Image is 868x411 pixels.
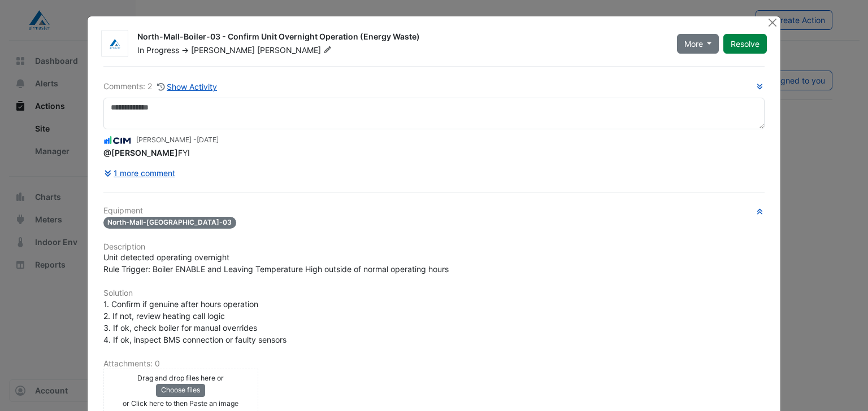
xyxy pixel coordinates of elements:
[191,45,255,55] span: [PERSON_NAME]
[103,134,132,147] img: CIM
[103,242,765,252] h6: Description
[103,217,237,229] span: North-Mall-[GEOGRAPHIC_DATA]-03
[103,148,178,158] span: ajackman@airmaster.com.au [Airmaster Australia]
[156,384,205,396] button: Choose files
[136,135,219,145] small: [PERSON_NAME] -
[137,31,663,45] div: North-Mall-Boiler-03 - Confirm Unit Overnight Operation (Energy Waste)
[103,299,287,344] span: 1. Confirm if genuine after hours operation 2. If not, review heating call logic 3. If ok, check ...
[103,288,765,298] h6: Solution
[723,34,767,54] button: Resolve
[103,206,765,216] h6: Equipment
[684,38,703,50] span: More
[103,252,449,274] span: Unit detected operating overnight Rule Trigger: Boiler ENABLE and Leaving Temperature High outsid...
[157,80,218,93] button: Show Activity
[103,163,176,183] button: 1 more comment
[766,16,778,28] button: Close
[103,148,190,158] span: FYI
[102,38,128,50] img: Airmaster Australia
[103,359,765,369] h6: Attachments: 0
[197,135,219,144] span: 2025-08-06 11:53:10
[677,34,719,54] button: More
[123,399,238,408] small: or Click here to then Paste an image
[137,374,224,382] small: Drag and drop files here or
[257,45,334,56] span: [PERSON_NAME]
[103,80,218,93] div: Comments: 2
[830,373,857,400] iframe: Intercom live chat
[137,45,179,55] span: In Progress
[181,45,189,55] span: ->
